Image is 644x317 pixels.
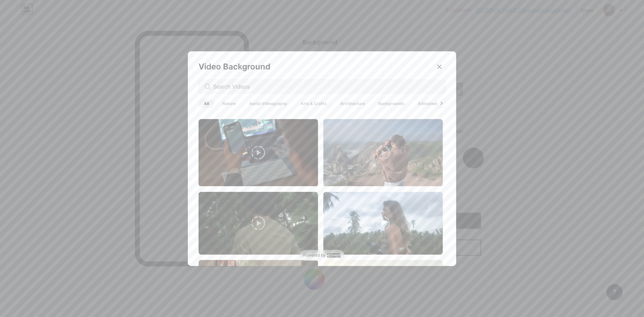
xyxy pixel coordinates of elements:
[213,83,440,91] input: Search Videos
[199,62,270,71] span: Video Background
[335,99,370,108] span: Architecture
[373,99,410,108] span: Backgrounds
[217,99,241,108] span: Nature
[303,253,326,258] span: Powered by
[413,99,442,108] span: Animated
[199,99,214,108] span: All
[295,99,332,108] span: Arts & Crafts
[244,99,292,108] span: Aerial Videography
